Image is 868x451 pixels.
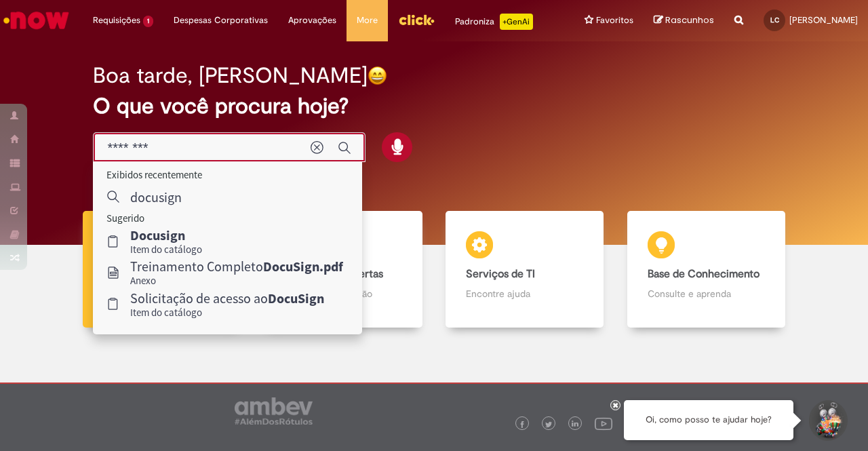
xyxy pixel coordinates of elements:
[624,400,793,440] div: Oi, como posso te ajudar hoje?
[665,14,714,26] span: Rascunhos
[595,414,612,432] img: logo_footer_youtube.png
[93,64,368,87] h2: Boa tarde, [PERSON_NAME]
[545,421,552,428] img: logo_footer_twitter.png
[93,14,140,27] span: Requisições
[616,211,797,328] a: Base de Conhecimento Consulte e aprenda
[807,400,848,441] button: Iniciar Conversa de Suporte
[654,14,714,27] a: Rascunhos
[789,14,858,26] span: [PERSON_NAME]
[596,14,633,27] span: Favoritos
[285,267,383,281] b: Catálogo de Ofertas
[648,287,765,300] p: Consulte e aprenda
[500,14,533,30] p: +GenAi
[455,14,533,30] div: Padroniza
[235,397,313,425] img: logo_footer_ambev_rotulo_gray.png
[466,287,583,300] p: Encontre ajuda
[572,420,578,429] img: logo_footer_linkedin.png
[1,7,71,34] img: ServiceNow
[174,14,268,27] span: Despesas Corporativas
[368,66,387,85] img: happy-face.png
[93,94,774,118] h2: O que você procura hoje?
[648,267,759,281] b: Base de Conhecimento
[398,9,435,30] img: click_logo_yellow_360x200.png
[288,14,336,27] span: Aprovações
[770,16,779,24] span: LC
[143,16,153,27] span: 1
[71,211,253,328] a: Tirar dúvidas Tirar dúvidas com Lupi Assist e Gen Ai
[357,14,378,27] span: More
[519,421,526,428] img: logo_footer_facebook.png
[466,267,535,281] b: Serviços de TI
[434,211,616,328] a: Serviços de TI Encontre ajuda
